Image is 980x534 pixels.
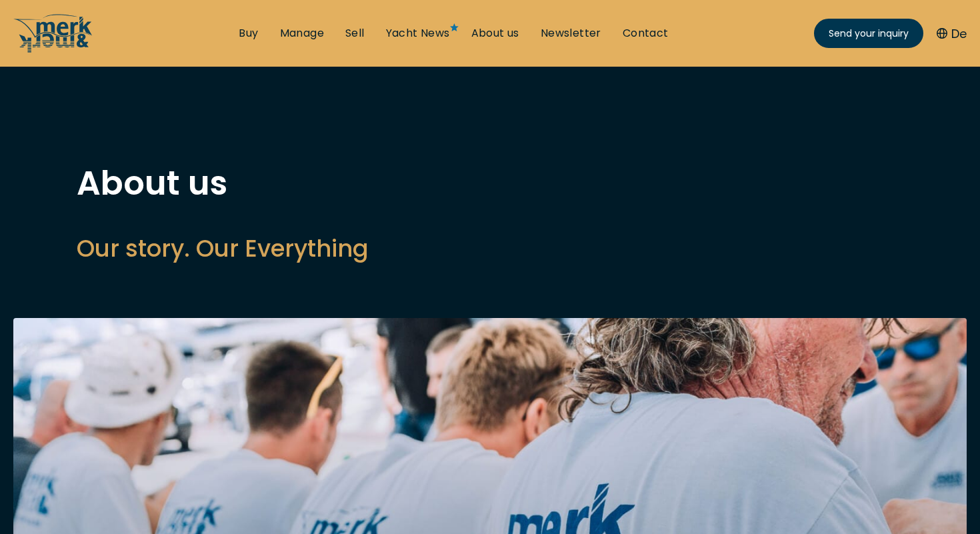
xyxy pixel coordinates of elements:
span: Send your inquiry [829,27,909,41]
a: Sell [345,26,365,41]
h1: About us [77,167,903,200]
a: Manage [280,26,324,41]
a: Buy [239,26,258,41]
a: Yacht News [386,26,450,41]
a: Newsletter [541,26,601,41]
a: About us [471,26,519,41]
a: Send your inquiry [814,19,923,48]
button: De [937,25,967,43]
h2: Our story. Our Everything [77,232,903,265]
a: Contact [623,26,669,41]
